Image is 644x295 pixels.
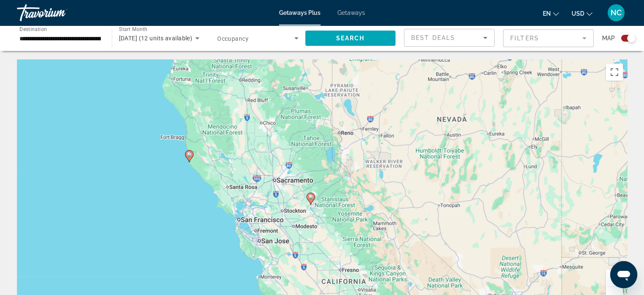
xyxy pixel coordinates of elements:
[602,32,615,44] span: Map
[305,31,396,46] button: Search
[411,34,455,41] span: Best Deals
[572,7,592,20] button: Change currency
[411,33,487,43] mat-select: Sort by
[572,10,584,17] span: USD
[503,29,594,48] button: Filter
[19,26,47,32] span: Destination
[337,9,365,16] a: Getaways
[217,35,249,42] span: Occupancy
[611,8,622,17] span: NC
[605,4,627,22] button: User Menu
[606,270,623,287] button: Zoom in
[119,26,147,32] span: Start Month
[610,261,637,288] iframe: Button to launch messaging window
[543,7,559,20] button: Change language
[279,9,321,16] a: Getaways Plus
[606,64,623,81] button: Toggle fullscreen view
[543,10,551,17] span: en
[336,35,365,42] span: Search
[119,35,193,42] span: [DATE] (12 units available)
[17,2,102,24] a: Travorium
